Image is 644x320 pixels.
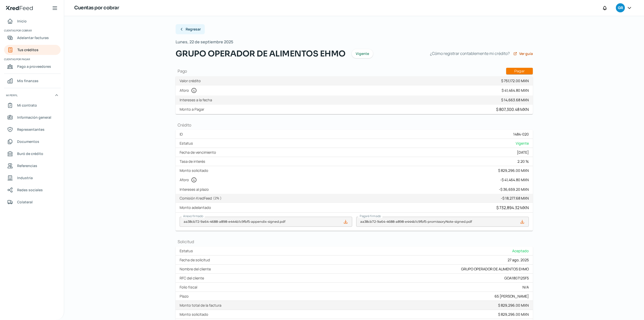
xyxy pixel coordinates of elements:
[180,205,213,210] label: Monto adelantado
[499,187,529,192] div: - $ 36,659.20 MXN
[4,137,61,147] a: Documentos
[512,248,529,253] span: Aceptado
[17,78,38,84] span: Mis finanzas
[430,50,510,57] span: ¿Cómo registrar contablemente mi crédito?
[517,159,529,164] div: 2.20 %
[180,98,214,102] label: Intereses a la fecha
[17,35,49,41] span: Adelantar facturas
[496,107,529,112] div: $ 807,300.48 MXN
[356,52,369,55] span: Vigente
[180,312,210,317] label: Monto solicitado
[519,52,533,55] span: Ver guía
[180,168,210,173] label: Monto solicitado
[6,93,18,98] span: Mi perfil
[4,57,60,61] span: Cuentas por pagar
[180,78,203,83] label: Valor crédito
[4,197,61,207] a: Colateral
[183,214,203,218] span: Anexo firmado
[501,78,529,83] div: $ 751,172.00 MXN
[176,48,346,60] span: GRUPO OPERADOR DE ALIMENTOS EHMO
[180,303,223,308] label: Monto total de la factura
[180,187,211,192] label: Intereses al plazo
[17,18,27,24] span: Inicio
[498,168,529,173] div: $ 829,296.00 MXN
[180,107,206,112] label: Monto a Pagar
[180,276,206,280] label: RFC del cliente
[513,132,529,137] div: 1484-020
[517,150,529,155] div: [DATE]
[4,16,61,26] a: Inicio
[213,196,222,200] span: ( 2 % )
[17,138,39,145] span: Documentos
[506,68,533,74] button: Pagar
[186,27,201,31] span: Regresar
[495,294,529,299] div: 65 [PERSON_NAME]
[500,177,529,182] div: - $ 41,464.80 MXN
[496,205,529,210] div: $ 732,894.32 MXN
[176,68,533,74] h1: Pago
[516,141,529,146] span: Vigente
[4,28,60,33] span: Cuentas por cobrar
[176,24,205,34] button: Regresar
[4,45,61,55] a: Tus créditos
[180,248,195,253] label: Estatus
[17,187,43,193] span: Redes sociales
[176,122,533,128] h1: Crédito
[17,199,33,205] span: Colateral
[502,88,529,93] div: $ 41,464.80 MXN
[501,98,529,102] div: $ 14,663.68 MXN
[17,63,51,70] span: Pago a proveedores
[17,47,38,53] span: Tus créditos
[180,150,218,155] label: Fecha de vencimiento
[498,312,529,317] div: $ 829,296.00 MXN
[461,267,529,271] div: GRUPO OPERADOR DE ALIMENTOS EHMO
[17,163,37,169] span: Referencias
[618,5,623,11] span: GR
[522,285,529,290] div: N/A
[180,294,191,299] label: Plazo
[17,102,37,108] span: Mi contrato
[17,126,45,133] span: Representantes
[17,175,33,181] span: Industria
[501,196,529,201] div: - $ 18,277.68 MXN
[4,161,61,171] a: Referencias
[360,214,381,218] span: Pagaré firmado
[180,267,213,271] label: Nombre del cliente
[4,112,61,122] a: Información general
[180,196,224,201] label: Comisión KredFeed
[4,61,61,72] a: Pago a proveedores
[4,124,61,135] a: Representantes
[180,285,199,290] label: Folio fiscal
[180,87,199,93] label: Aforo
[4,33,61,43] a: Adelantar facturas
[4,185,61,195] a: Redes sociales
[4,76,61,86] a: Mis finanzas
[4,100,61,110] a: Mi contrato
[17,150,43,157] span: Buró de crédito
[74,4,119,12] h1: Cuentas por cobrar
[508,258,529,262] div: 27 ago, 2025
[180,141,195,146] label: Estatus
[504,276,529,280] div: GOA180712SF5
[4,149,61,159] a: Buró de crédito
[180,132,185,137] label: ID
[176,38,233,46] span: Lunes, 22 de septiembre 2025
[180,177,199,183] label: Aforo
[180,159,207,164] label: Tasa de interés
[176,239,533,244] h1: Solicitud
[180,258,212,262] label: Fecha de solicitud
[17,114,51,120] span: Información general
[4,173,61,183] a: Industria
[513,52,533,56] a: Ver guía
[498,303,529,308] div: $ 829,296.00 MXN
